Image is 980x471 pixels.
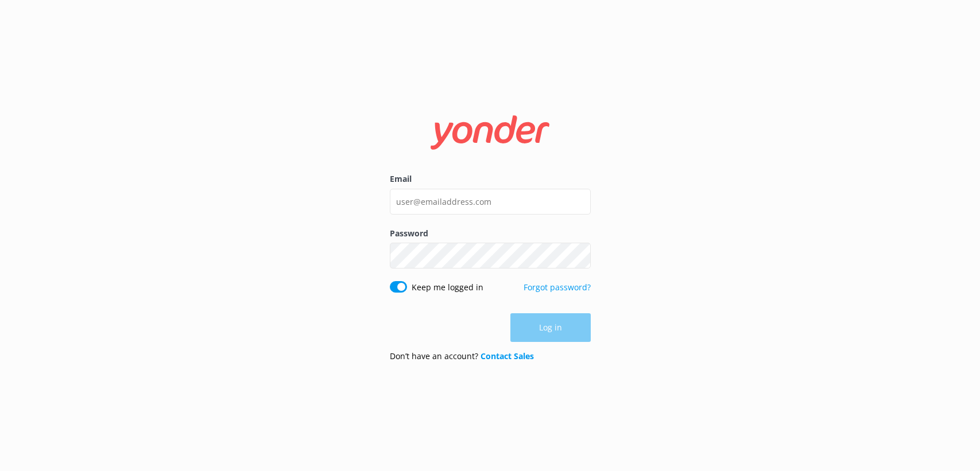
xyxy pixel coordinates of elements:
input: user@emailaddress.com [390,189,591,215]
label: Password [390,227,591,240]
label: Keep me logged in [412,281,483,294]
a: Forgot password? [524,282,591,293]
a: Contact Sales [481,351,534,361]
label: Email [390,173,591,185]
button: Show password [568,244,591,267]
p: Don’t have an account? [390,350,534,363]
